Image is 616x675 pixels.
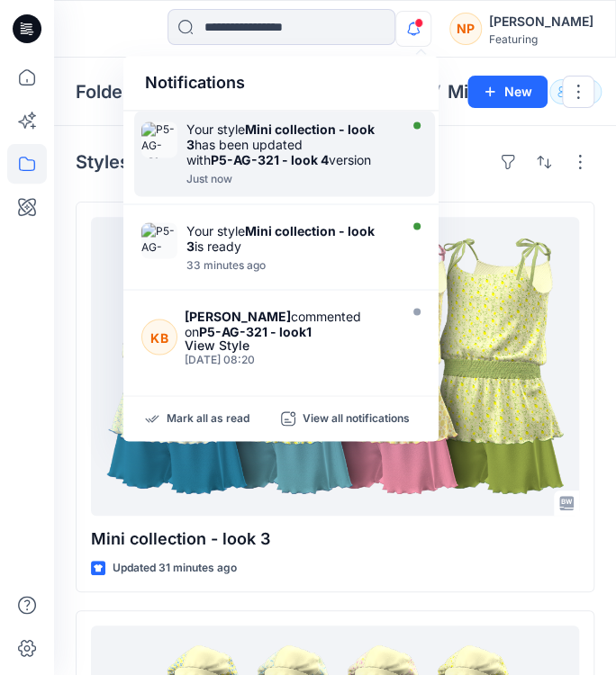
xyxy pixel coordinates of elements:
[449,13,482,45] div: NP
[141,319,177,355] div: KB
[91,526,579,552] p: Mini collection - look 3
[185,353,394,365] div: Wednesday, October 01, 2025 08:20
[186,121,375,152] strong: Mini collection - look 3
[186,173,394,185] div: Sunday, October 05, 2025 04:09
[167,410,249,427] p: Mark all as read
[448,79,542,104] p: Mini collection
[113,559,237,578] p: Updated 31 minutes ago
[489,11,593,32] div: [PERSON_NAME]
[489,32,593,46] div: Featuring
[303,410,410,427] p: View all notifications
[186,258,394,271] div: Sunday, October 05, 2025 03:36
[199,323,312,338] strong: P5-AG-321 - look1
[186,222,375,253] strong: Mini collection - look 3
[76,79,140,104] a: Folders
[211,152,329,167] strong: P5-AG-321 - look 4
[91,217,579,516] a: Mini collection - look 3
[123,56,439,111] div: Notifications
[141,222,177,258] img: P5-AG-321 - look 4
[141,121,177,157] img: P5-AG-321 - look 4
[185,308,291,323] strong: [PERSON_NAME]
[549,79,602,104] button: 4
[76,151,130,173] h4: Styles
[186,121,394,167] div: Your style has been updated with version
[185,338,394,351] div: View Style
[186,222,394,253] div: Your style is ready
[467,76,548,108] button: New
[185,308,394,338] div: commented on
